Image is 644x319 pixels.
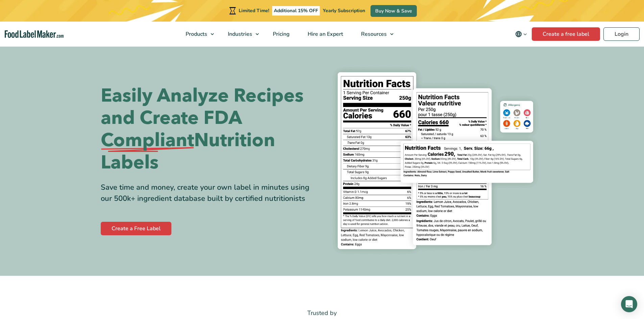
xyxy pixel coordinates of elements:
[272,6,320,16] span: Additional 15% OFF
[101,182,317,204] div: Save time and money, create your own label in minutes using our 500k+ ingredient database built b...
[306,30,344,38] span: Hire an Expert
[359,30,387,38] span: Resources
[101,129,194,152] span: Compliant
[264,22,297,47] a: Pricing
[219,22,262,47] a: Industries
[352,22,397,47] a: Resources
[621,296,637,312] div: Open Intercom Messenger
[184,30,208,38] span: Products
[101,85,317,174] h1: Easily Analyze Recipes and Create FDA Nutrition Labels
[5,30,64,38] a: Food Label Maker homepage
[323,7,365,14] span: Yearly Subscription
[371,5,417,17] a: Buy Now & Save
[510,27,532,41] button: Change language
[239,7,269,14] span: Limited Time!
[603,27,640,41] a: Login
[177,22,217,47] a: Products
[299,22,351,47] a: Hire an Expert
[101,222,171,235] a: Create a Free Label
[271,30,290,38] span: Pricing
[101,308,544,318] p: Trusted by
[226,30,253,38] span: Industries
[532,27,600,41] a: Create a free label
